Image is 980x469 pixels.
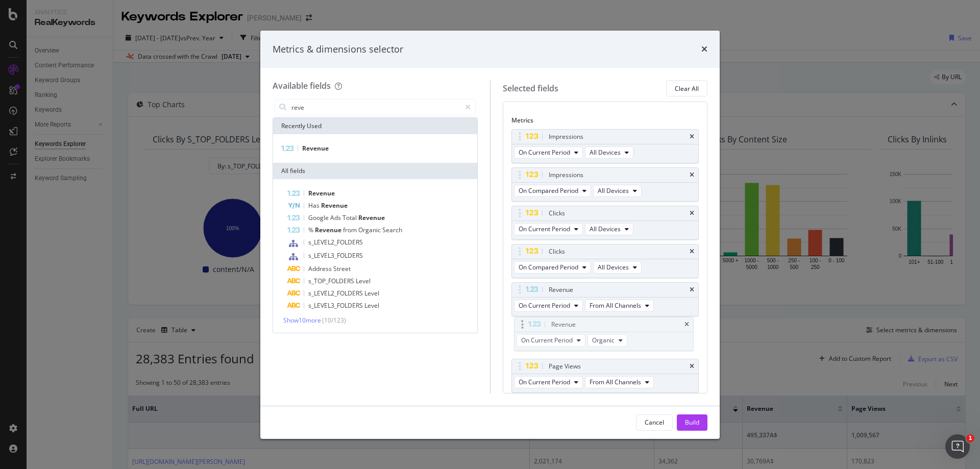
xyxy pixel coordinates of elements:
[358,226,382,234] span: Organic
[343,226,358,234] span: from
[308,189,335,198] span: Revenue
[587,334,627,347] button: Organic
[503,83,558,94] div: Selected fields
[330,213,342,222] span: Ads
[645,418,664,427] div: Cancel
[590,301,641,310] span: From All Channels
[590,378,641,386] span: From All Channels
[511,359,699,393] div: Page ViewstimesOn Current PeriodFrom All Channels
[549,132,583,142] div: Impressions
[308,301,364,310] span: s_LEVEL3_FOLDERS
[308,226,315,234] span: %
[701,43,707,56] div: times
[358,213,385,222] span: Revenue
[283,316,321,325] span: Show 10 more
[519,148,570,157] span: On Current Period
[382,226,402,234] span: Search
[511,167,699,202] div: ImpressionstimesOn Compared PeriodAll Devices
[342,213,358,222] span: Total
[364,289,379,298] span: Level
[514,146,583,159] button: On Current Period
[590,225,621,233] span: All Devices
[308,238,363,246] span: s_LEVEL2_FOLDERS
[675,84,699,93] div: Clear All
[519,301,570,310] span: On Current Period
[519,378,570,386] span: On Current Period
[521,336,573,344] span: On Current Period
[315,226,343,234] span: Revenue
[302,144,329,153] span: Revenue
[945,434,970,459] iframe: Intercom live chat
[593,261,642,274] button: All Devices
[511,244,699,278] div: ClickstimesOn Compared PeriodAll Devices
[517,334,585,347] button: On Current Period
[549,361,581,372] div: Page Views
[549,208,565,218] div: Clicks
[592,336,615,344] span: Organic
[590,148,621,157] span: All Devices
[333,264,351,273] span: Street
[273,118,477,134] div: Recently Used
[308,251,363,260] span: s_LEVEL3_FOLDERS
[593,185,642,197] button: All Devices
[551,319,576,330] div: Revenue
[685,418,699,427] div: Build
[273,43,403,56] div: Metrics & dimensions selector
[690,172,694,178] div: times
[690,210,694,216] div: times
[585,300,654,312] button: From All Channels
[519,263,578,271] span: On Compared Period
[585,376,654,388] button: From All Channels
[308,213,330,222] span: Google
[322,316,346,325] span: ( 10 / 123 )
[684,322,689,328] div: times
[519,186,578,195] span: On Compared Period
[598,263,629,271] span: All Devices
[308,277,356,285] span: s_TOP_FOLDERS
[511,129,699,163] div: ImpressionstimesOn Current PeriodAll Devices
[966,434,974,442] span: 1
[514,185,591,197] button: On Compared Period
[598,186,629,195] span: All Devices
[585,223,633,235] button: All Devices
[308,264,333,273] span: Address
[585,146,633,159] button: All Devices
[290,100,460,115] input: Search by field name
[511,282,699,316] div: RevenuetimesOn Current PeriodFrom All Channels
[260,31,720,439] div: modal
[273,80,331,91] div: Available fields
[511,116,699,129] div: Metrics
[677,414,707,431] button: Build
[514,223,583,235] button: On Current Period
[549,246,565,257] div: Clicks
[273,163,477,179] div: All fields
[514,317,694,351] div: RevenuetimesOn Current PeriodOrganic
[356,277,371,285] span: Level
[511,206,699,240] div: ClickstimesOn Current PeriodAll Devices
[514,300,583,312] button: On Current Period
[514,261,591,274] button: On Compared Period
[321,201,348,210] span: Revenue
[690,363,694,369] div: times
[519,225,570,233] span: On Current Period
[690,249,694,255] div: times
[666,80,707,96] button: Clear All
[308,201,321,210] span: Has
[514,376,583,388] button: On Current Period
[308,289,364,298] span: s_LEVEL2_FOLDERS
[364,301,379,310] span: Level
[549,285,573,295] div: Revenue
[690,287,694,293] div: times
[690,134,694,140] div: times
[636,414,673,431] button: Cancel
[549,170,583,180] div: Impressions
